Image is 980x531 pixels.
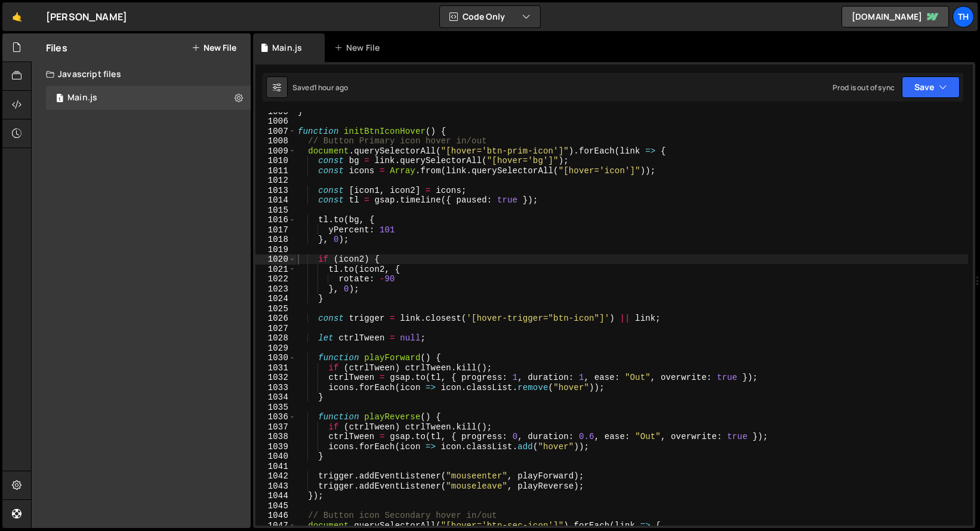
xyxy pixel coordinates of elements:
div: Javascript files [32,62,251,86]
div: 1042 [255,471,296,481]
div: 1023 [255,284,296,294]
h2: Files [46,41,67,54]
div: 1029 [255,343,296,354]
div: 1026 [255,314,296,324]
a: [DOMAIN_NAME] [842,6,949,27]
div: 1028 [255,333,296,343]
div: 1034 [255,392,296,403]
div: 1027 [255,324,296,334]
div: 1006 [255,116,296,127]
div: 1036 [255,412,296,422]
div: 1033 [255,383,296,393]
span: 1 [56,94,63,104]
div: 1037 [255,422,296,432]
div: 1009 [255,146,296,156]
button: Save [902,76,960,98]
div: 1015 [255,205,296,216]
div: 1039 [255,442,296,452]
div: Prod is out of sync [833,82,895,93]
div: 1025 [255,304,296,314]
div: 1013 [255,186,296,196]
div: 1007 [255,127,296,137]
div: Main.js [272,42,302,54]
div: 1016 [255,215,296,225]
div: 1047 [255,521,296,531]
div: 1021 [255,265,296,275]
div: 1018 [255,235,296,245]
div: 1014 [255,195,296,205]
div: 1022 [255,274,296,284]
div: 1043 [255,481,296,492]
div: 1041 [255,462,296,472]
button: Code Only [440,6,540,27]
div: 1024 [255,294,296,304]
button: New File [192,43,236,53]
div: 1011 [255,166,296,176]
a: 🤙 [2,2,32,31]
div: 1032 [255,373,296,383]
div: 1020 [255,254,296,265]
div: 1038 [255,432,296,442]
div: 1008 [255,136,296,146]
div: 1 hour ago [314,82,349,93]
div: 1040 [255,452,296,462]
div: 1030 [255,353,296,363]
div: 1044 [255,491,296,501]
div: 16840/46037.js [46,86,251,110]
div: 1045 [255,501,296,511]
div: 1010 [255,156,296,166]
div: [PERSON_NAME] [46,10,127,24]
a: Th [953,6,974,27]
div: 1046 [255,511,296,521]
div: 1035 [255,403,296,413]
div: Saved [292,82,348,93]
div: New File [334,42,384,54]
div: 1031 [255,363,296,373]
div: 1017 [255,225,296,235]
div: 1019 [255,245,296,255]
div: 1012 [255,176,296,186]
div: Main.js [67,93,97,103]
